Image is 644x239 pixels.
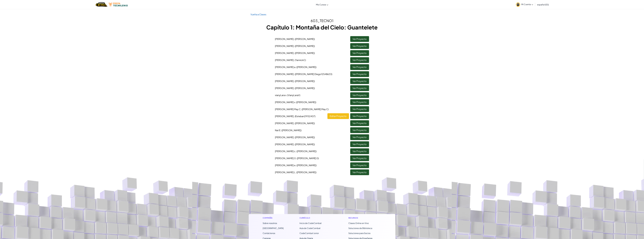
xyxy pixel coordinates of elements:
span: Contáctenos [263,232,275,234]
a: Ver Proyecto [350,71,369,77]
a: Ver Proyecto [350,169,369,175]
h1: Recursos [348,217,381,219]
a: Ver Proyecto [350,36,369,42]
a: Clases Online en Vivo [348,222,369,224]
a: CodeCombat Junior [300,232,319,234]
span: . ([PERSON_NAME]) [281,129,302,132]
span: [PERSON_NAME] v [275,101,316,104]
span: . ([PERSON_NAME]) [295,171,317,174]
img: Tecmilenio logo [109,3,128,6]
a: Ver Proyecto [350,148,369,154]
a: Ver Proyecto [350,57,369,63]
span: [PERSON_NAME] L [275,171,317,174]
a: Ver Proyecto [350,50,369,56]
span: [PERSON_NAME] [275,45,315,47]
span: . ([PERSON_NAME]) [294,122,315,125]
a: Ver Proyecto [350,64,369,70]
a: Ver Proyecto [350,162,369,168]
span: español (ES) [537,3,549,6]
span: [PERSON_NAME] May C [275,108,329,111]
a: Editar Proyecto [327,113,349,119]
a: español (ES) [536,1,550,8]
a: Ver Proyecto [350,113,369,119]
span: . ([PERSON_NAME] May C) [301,108,329,111]
span: [PERSON_NAME] [275,115,316,118]
span: Nat E [275,129,302,132]
a: Ver Proyecto [350,155,369,161]
a: Soluciones para Socios [348,232,370,234]
a: Mi Cuenta [515,1,534,8]
a: Ver Proyecto [350,92,369,98]
span: . ([PERSON_NAME]) [296,164,317,167]
span: . ([PERSON_NAME]) [295,101,316,104]
span: . (YannickC) [294,59,306,61]
span: . ([PERSON_NAME]) [294,136,315,139]
a: Ver Proyecto [350,141,369,147]
img: Home [96,2,107,7]
h1: Compañía [263,217,284,219]
span: Inicio de CodeCombat [300,222,322,224]
h2: 603_TECNO1 [251,18,394,23]
span: [PERSON_NAME] [275,73,332,75]
a: Ver Proyecto [350,85,369,91]
img: avatar [516,3,520,7]
span: [PERSON_NAME] [275,87,315,90]
span: . ([PERSON_NAME]) [294,80,315,83]
span: . ([PERSON_NAME]) [296,150,317,153]
span: . (Esteban29152407) [294,115,316,118]
span: [PERSON_NAME] [275,59,306,61]
a: Ver Proyecto [350,134,369,140]
a: Aula de CodeCombat [300,227,321,229]
a: Sobre nosotros [263,222,277,224]
a: [GEOGRAPHIC_DATA] [263,227,284,229]
span: [PERSON_NAME] 0 [275,157,319,160]
span: [PERSON_NAME] a [275,66,317,68]
a: Ver Proyecto [350,106,369,112]
a: Soluciones de Biblioteca [348,227,372,229]
a: Ver Proyecto [350,120,369,126]
h1: Capítulo 1: Montaña del Cielo: Guantelete [251,23,394,31]
span: [PERSON_NAME] e [275,164,317,167]
span: [PERSON_NAME] [275,143,315,146]
a: Ver Proyecto [350,127,369,133]
span: [PERSON_NAME] [275,122,315,125]
a: Vuelta a Clases [251,13,266,16]
span: [PERSON_NAME] [275,37,315,40]
a: Ozaria by CodeCombat logo [96,2,107,7]
h1: Currículo [300,217,333,219]
span: . ([PERSON_NAME]) [294,52,315,54]
span: . ([PERSON_NAME] Diego12548633) [294,73,332,75]
span: [PERSON_NAME] [275,136,315,139]
span: Mi Cuenta [521,3,533,6]
span: . ([PERSON_NAME]) [294,37,315,40]
span: [PERSON_NAME] [275,80,315,83]
span: vianyLara v [275,94,300,97]
span: [PERSON_NAME] c [275,150,317,153]
span: . ([PERSON_NAME]) [294,45,315,47]
span: . ([PERSON_NAME] 0) [296,157,319,160]
span: . (VianyLaraV) [286,94,300,97]
a: Ver Proyecto [350,99,369,105]
span: Mis Cursos [316,3,326,6]
a: Ver Proyecto [350,43,369,49]
span: [PERSON_NAME] [275,52,315,54]
a: Ver Proyecto [350,78,369,84]
span: . ([PERSON_NAME]) [295,66,317,68]
a: Mis Cursos [315,1,330,8]
span: . ([PERSON_NAME]) [294,87,315,90]
span: . ([PERSON_NAME]) [294,143,315,146]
